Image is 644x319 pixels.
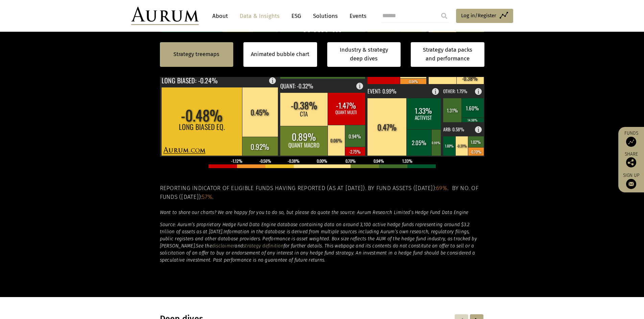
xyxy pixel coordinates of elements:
em: See the [196,243,212,249]
a: Animated bubble chart [251,50,309,59]
em: and [235,243,243,249]
a: Data & Insights [236,10,283,22]
a: About [209,10,231,22]
a: disclaimer [212,243,235,249]
em: for further details. This webpage and its contents do not constitute an offer to sell or a solici... [160,243,475,263]
em: Information in the database is derived from multiple sources including Aurum’s own research, regu... [160,229,477,249]
a: Solutions [310,10,341,22]
span: 57% [202,193,212,201]
a: Funds [622,130,641,147]
img: Aurum [131,7,199,25]
a: Strategy treemaps [173,50,219,59]
a: Sign up [622,172,641,189]
h5: Reporting indicator of eligible funds having reported (as at [DATE]). By fund assets ([DATE]): . ... [160,184,484,202]
img: Access Funds [626,137,636,147]
a: strategy definition [243,243,284,249]
a: Log in/Register [456,9,513,23]
span: Log in/Register [461,11,496,20]
a: Industry & strategy deep dives [327,42,401,67]
em: Want to share our charts? We are happy for you to do so, but please do quote the source: Aurum Re... [160,210,469,215]
a: Events [346,10,366,22]
input: Submit [437,9,451,23]
span: 69% [436,185,447,192]
div: Share [622,152,641,167]
img: Share this post [626,157,636,167]
a: Strategy data packs and performance [411,42,484,67]
em: Source: Aurum’s proprietary Hedge Fund Data Engine database containing data on around 3,100 activ... [160,222,470,235]
img: Sign up to our newsletter [626,179,636,189]
a: ESG [288,10,305,22]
